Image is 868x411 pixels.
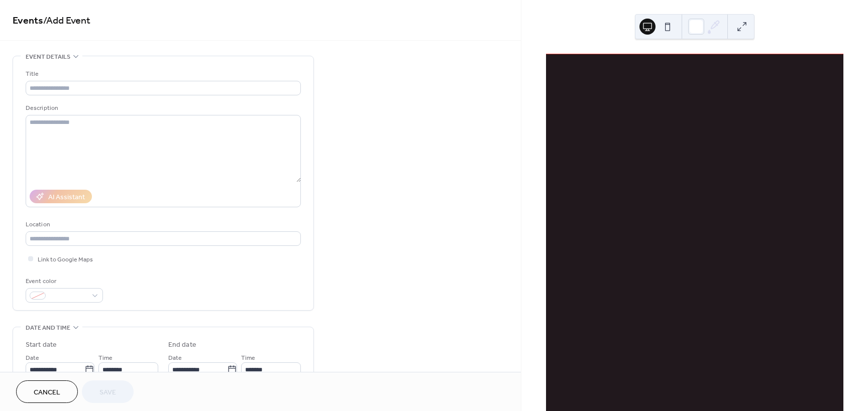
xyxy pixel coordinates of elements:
[26,52,70,62] span: Event details
[168,353,182,363] span: Date
[98,353,113,363] span: Time
[43,11,90,31] span: / Add Event
[26,276,101,287] div: Event color
[13,11,43,31] a: Events
[26,340,57,350] div: Start date
[241,353,255,363] span: Time
[34,387,60,398] span: Cancel
[38,254,93,265] span: Link to Google Maps
[26,219,299,230] div: Location
[26,353,39,363] span: Date
[26,69,299,79] div: Title
[26,323,70,333] span: Date and time
[168,340,196,350] div: End date
[16,380,78,403] button: Cancel
[26,103,299,113] div: Description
